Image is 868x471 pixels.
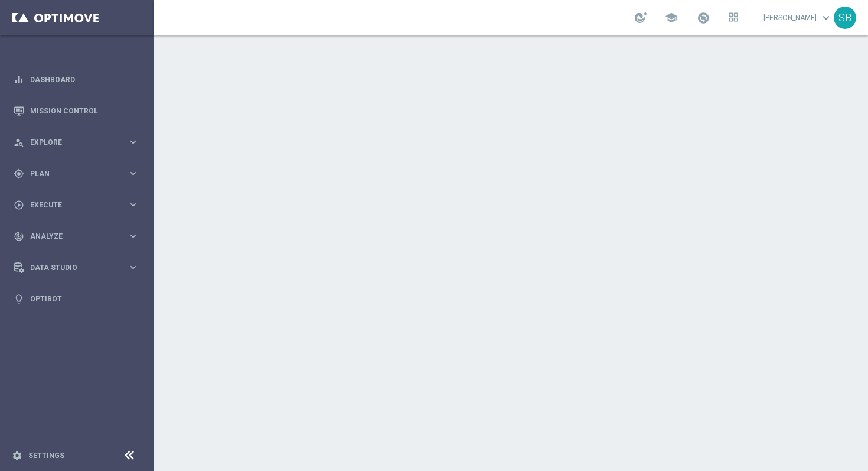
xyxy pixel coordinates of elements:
[13,169,139,178] button: gps_fixed Plan keyboard_arrow_right
[128,230,139,242] i: keyboard_arrow_right
[14,262,128,273] div: Data Studio
[14,137,24,148] i: person_search
[13,232,139,241] button: track_changes Analyze keyboard_arrow_right
[14,74,24,85] i: equalizer
[128,168,139,179] i: keyboard_arrow_right
[13,106,139,116] button: Mission Control
[14,231,24,242] i: track_changes
[30,64,139,95] a: Dashboard
[14,95,139,126] div: Mission Control
[128,262,139,273] i: keyboard_arrow_right
[30,202,128,209] span: Execute
[14,200,24,210] i: play_circle_outline
[12,450,22,461] i: settings
[13,138,139,147] button: person_search Explore keyboard_arrow_right
[13,294,139,304] button: lightbulb Optibot
[30,95,139,126] a: Mission Control
[30,170,128,177] span: Plan
[14,231,128,242] div: Analyze
[128,137,139,148] i: keyboard_arrow_right
[834,7,856,29] div: SB
[820,11,833,24] span: keyboard_arrow_down
[14,283,139,314] div: Optibot
[665,11,678,24] span: school
[30,139,128,146] span: Explore
[14,168,24,179] i: gps_fixed
[14,168,128,179] div: Plan
[762,9,834,27] a: [PERSON_NAME]keyboard_arrow_down
[14,64,139,95] div: Dashboard
[14,200,128,210] div: Execute
[30,283,139,314] a: Optibot
[128,199,139,210] i: keyboard_arrow_right
[14,294,24,304] i: lightbulb
[13,200,139,210] button: play_circle_outline Execute keyboard_arrow_right
[14,137,128,148] div: Explore
[30,233,128,240] span: Analyze
[13,75,139,85] button: equalizer Dashboard
[13,263,139,272] button: Data Studio keyboard_arrow_right
[28,452,64,459] a: Settings
[30,264,128,271] span: Data Studio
